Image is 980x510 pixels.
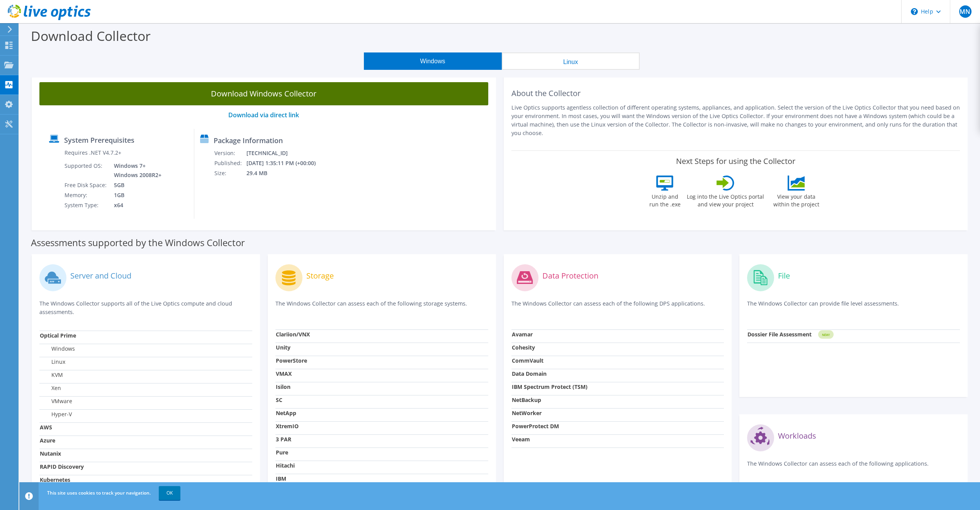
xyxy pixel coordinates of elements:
[108,190,163,200] td: 1GB
[64,200,108,210] td: System Type:
[911,8,918,15] svg: \n
[276,383,290,390] strong: Isilon
[214,158,246,168] td: Published:
[512,344,535,351] strong: Cohesity
[64,161,108,180] td: Supported OS:
[40,463,84,470] strong: RAPID Discovery
[40,397,72,405] label: VMware
[40,384,61,392] label: Xen
[64,136,134,144] label: System Prerequisites
[228,111,299,119] a: Download via direct link
[64,180,108,190] td: Free Disk Space:
[676,157,795,166] label: Next Steps for using the Collector
[31,27,151,45] label: Download Collector
[364,52,502,70] button: Windows
[747,299,960,315] p: The Windows Collector can provide file level assessments.
[747,331,812,338] strong: Dossier File Assessment
[246,148,326,158] td: [TECHNICAL_ID]
[512,436,530,443] strong: Veeam
[276,396,282,404] strong: SC
[214,148,246,158] td: Version:
[512,422,559,430] strong: PowerProtect DM
[47,490,151,496] span: This site uses cookies to track your navigation.
[39,82,488,105] a: Download Windows Collector
[276,344,290,351] strong: Unity
[542,272,598,280] label: Data Protection
[39,299,252,316] p: The Windows Collector supports all of the Live Optics compute and cloud assessments.
[747,459,960,475] p: The Windows Collector can assess each of the following applications.
[276,331,310,338] strong: Clariion/VNX
[70,272,131,280] label: Server and Cloud
[276,357,307,364] strong: PowerStore
[276,409,296,417] strong: NetApp
[768,191,824,208] label: View your data within the project
[959,5,972,18] span: MN
[686,191,764,208] label: Log into the Live Optics portal and view your project
[40,476,70,483] strong: Kubernetes
[512,396,541,404] strong: NetBackup
[276,449,288,456] strong: Pure
[246,168,326,178] td: 29.4 MB
[40,332,76,339] strong: Optical Prime
[512,370,547,377] strong: Data Domain
[64,190,108,200] td: Memory:
[40,410,72,418] label: Hyper-V
[40,437,55,444] strong: Azure
[40,450,61,457] strong: Nutanix
[512,383,588,390] strong: IBM Spectrum Protect (TSM)
[511,299,724,315] p: The Windows Collector can assess each of the following DPS applications.
[40,424,52,431] strong: AWS
[159,486,180,500] a: OK
[822,333,830,337] tspan: NEW!
[214,168,246,178] td: Size:
[275,299,488,315] p: The Windows Collector can assess each of the following storage systems.
[778,432,816,440] label: Workloads
[31,239,245,247] label: Assessments supported by the Windows Collector
[512,357,544,364] strong: CommVault
[512,409,542,417] strong: NetWorker
[276,422,299,430] strong: XtremIO
[647,191,683,208] label: Unzip and run the .exe
[108,200,163,210] td: x64
[276,370,292,377] strong: VMAX
[276,475,286,482] strong: IBM
[511,103,960,137] p: Live Optics supports agentless collection of different operating systems, appliances, and applica...
[40,371,63,379] label: KVM
[276,436,291,443] strong: 3 PAR
[306,272,334,280] label: Storage
[108,180,163,190] td: 5GB
[778,272,790,280] label: File
[214,137,283,144] label: Package Information
[65,149,121,157] label: Requires .NET V4.7.2+
[246,158,326,168] td: [DATE] 1:35:11 PM (+00:00)
[40,345,75,353] label: Windows
[276,462,295,469] strong: Hitachi
[502,52,640,70] button: Linux
[511,89,960,98] h2: About the Collector
[108,161,163,180] td: Windows 7+ Windows 2008R2+
[40,358,65,366] label: Linux
[512,331,533,338] strong: Avamar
